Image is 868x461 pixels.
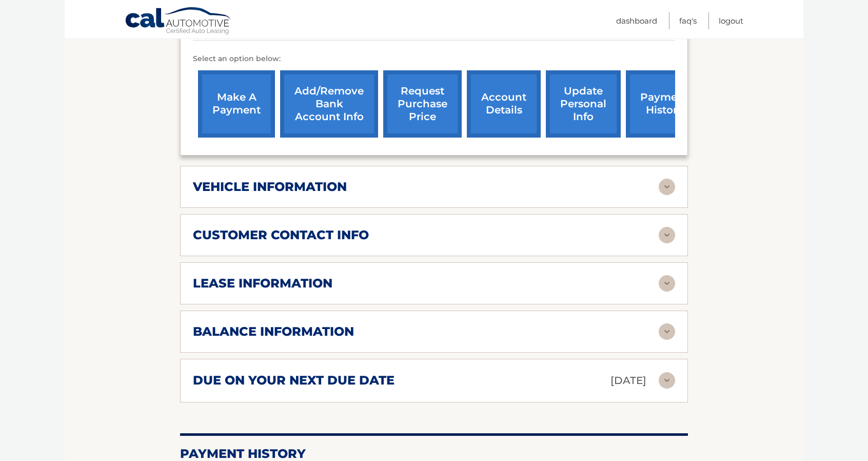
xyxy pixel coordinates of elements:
a: FAQ's [679,12,697,29]
a: Add/Remove bank account info [280,70,378,138]
a: payment history [626,70,703,138]
h2: due on your next due date [193,373,394,388]
a: Dashboard [616,12,657,29]
a: Cal Automotive [125,7,232,36]
h2: customer contact info [193,227,369,243]
h2: vehicle information [193,179,347,195]
a: make a payment [198,70,275,138]
img: accordion-rest.svg [659,179,675,195]
p: Select an option below: [193,53,675,65]
img: accordion-rest.svg [659,372,675,389]
h2: balance information [193,324,354,339]
a: account details [467,70,541,138]
a: update personal info [546,70,621,138]
a: Logout [719,12,743,29]
img: accordion-rest.svg [659,275,675,292]
img: accordion-rest.svg [659,323,675,340]
a: request purchase price [383,70,462,138]
img: accordion-rest.svg [659,227,675,243]
h2: lease information [193,276,332,291]
p: [DATE] [610,372,646,390]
